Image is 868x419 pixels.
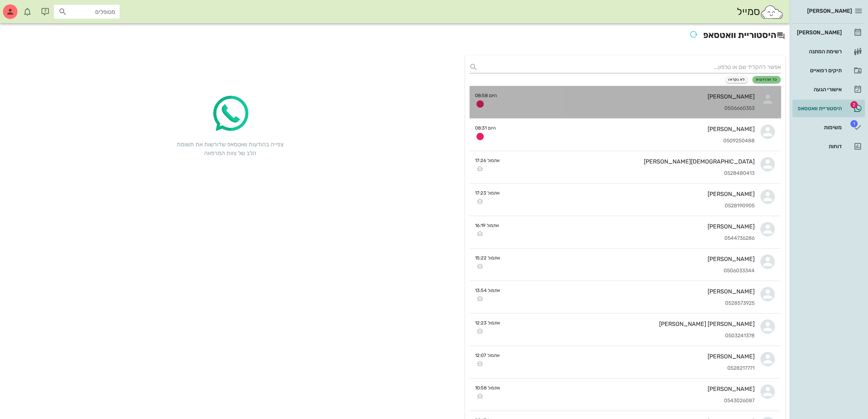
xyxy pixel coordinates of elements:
[795,68,842,73] div: תיקים רפואיים
[475,319,501,326] small: אתמול 12:23
[795,49,842,54] div: רשימת המתנה
[752,76,781,83] button: כל ההודעות
[756,77,778,82] span: כל ההודעות
[475,384,501,391] small: אתמול 10:58
[475,222,499,229] small: אתמול 16:19
[209,92,252,136] img: whatsapp-icon.2ee8d5f3.png
[793,138,865,155] a: דוחות
[506,385,755,392] div: [PERSON_NAME]
[851,101,858,108] span: תג
[793,119,865,136] a: תגמשימות
[22,6,26,10] span: תג
[795,143,842,149] div: דוחות
[506,365,755,372] div: 0528217771
[725,76,748,83] button: לא נקראו
[502,126,755,132] div: [PERSON_NAME]
[506,158,755,165] div: [DEMOGRAPHIC_DATA][PERSON_NAME]
[475,92,497,99] small: היום 08:58
[481,61,781,73] input: אפשר להקליד שם או טלפון...
[506,333,755,339] div: 0503241378
[506,288,755,295] div: [PERSON_NAME]
[851,120,858,127] span: תג
[475,124,496,131] small: היום 08:31
[729,77,745,82] span: לא נקראו
[506,191,755,197] div: [PERSON_NAME]
[793,100,865,117] a: תגהיסטוריית וואטסאפ
[795,30,842,35] div: [PERSON_NAME]
[793,62,865,79] a: תיקים רפואיים
[506,268,755,274] div: 0506033344
[475,254,501,261] small: אתמול 15:22
[793,24,865,41] a: [PERSON_NAME]
[176,140,285,158] div: צפייה בהודעות וואטסאפ שדורשות את תשומת הלב של צוות המרפאה
[4,28,785,44] h2: היסטוריית וואטסאפ
[506,353,755,360] div: [PERSON_NAME]
[760,5,784,19] img: SmileCloud logo
[503,105,755,112] div: 0506660353
[506,170,755,177] div: 0528480413
[737,4,784,20] div: סמייל
[506,320,755,327] div: [PERSON_NAME] [PERSON_NAME]
[475,352,500,359] small: אתמול 12:07
[793,81,865,98] a: אישורי הגעה
[506,255,755,262] div: [PERSON_NAME]
[475,287,501,294] small: אתמול 13:54
[475,189,500,196] small: אתמול 17:23
[795,105,842,111] div: היסטוריית וואטסאפ
[506,300,755,307] div: 0528573925
[795,87,842,92] div: אישורי הגעה
[502,138,755,144] div: 0509250488
[506,203,755,209] div: 0528190905
[807,8,852,14] span: [PERSON_NAME]
[793,43,865,60] a: רשימת המתנה
[506,398,755,404] div: 0543026087
[503,93,755,100] div: [PERSON_NAME]
[505,223,755,230] div: [PERSON_NAME]
[795,124,842,130] div: משימות
[475,157,500,164] small: אתמול 17:26
[505,235,755,242] div: 0544736286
